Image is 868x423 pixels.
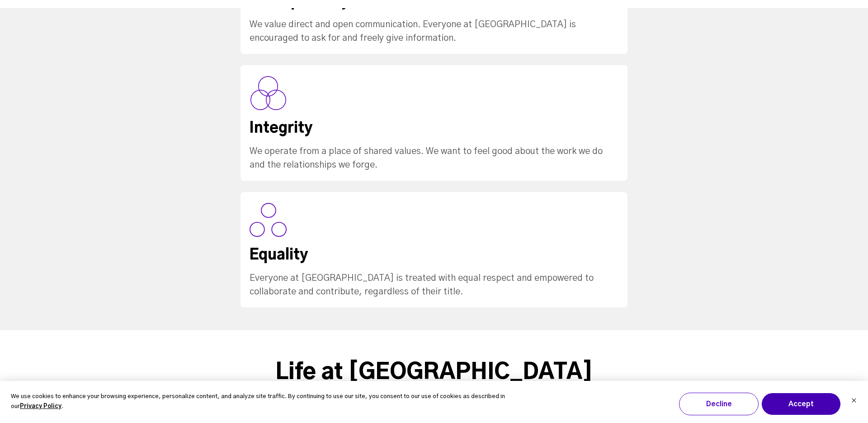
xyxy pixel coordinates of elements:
div: We operate from a place of shared values. We want to feel good about the work we do and the relat... [250,144,618,172]
button: Decline [679,393,759,415]
button: Accept [761,393,841,415]
div: We value direct and open communication. Everyone at [GEOGRAPHIC_DATA] is encouraged to ask for an... [250,18,618,45]
p: We use cookies to enhance your browsing experience, personalize content, and analyze site traffic... [11,392,510,413]
img: Property 1=Variant8 [250,201,287,239]
div: Equality [250,246,563,264]
a: Privacy Policy [20,402,61,412]
button: Dismiss cookie banner [851,397,857,406]
img: Property 1=Integrity [250,74,287,112]
div: Everyone at [GEOGRAPHIC_DATA] is treated with equal respect and empowered to collaborate and cont... [250,271,618,298]
div: Integrity [250,119,563,137]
